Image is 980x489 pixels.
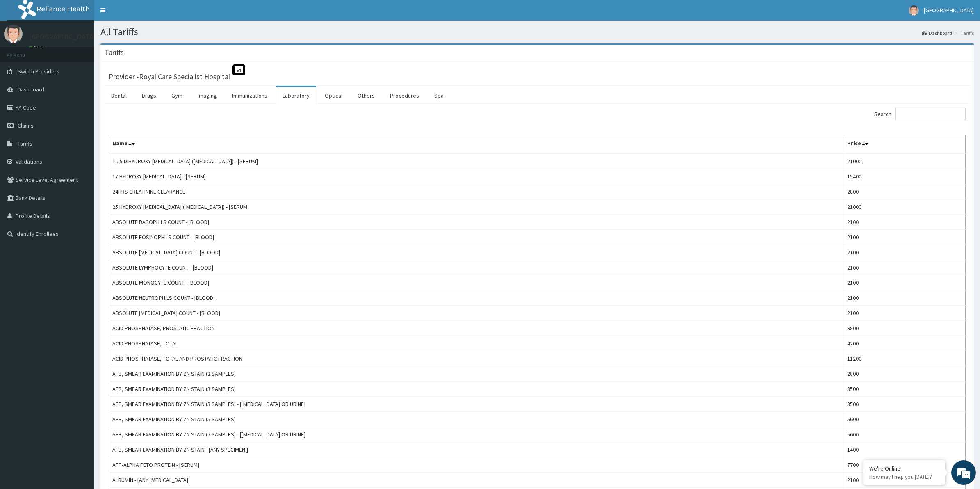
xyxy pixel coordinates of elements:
[869,473,939,480] p: How may I help you today?
[109,442,844,457] td: AFB, SMEAR EXAMINATION BY ZN STAIN - [ANY SPECIMEN ]
[18,140,32,147] span: Tariffs
[134,4,154,24] div: Minimize live chat window
[843,245,965,260] td: 2100
[105,49,124,56] h3: Tariffs
[843,473,965,488] td: 2100
[4,224,156,253] textarea: Type your message and hit 'Enter'
[109,260,844,275] td: ABSOLUTE LYMPHOCYTE COUNT - [BLOOD]
[383,87,426,104] a: Procedures
[109,351,844,366] td: ACID PHOSPHATASE, TOTAL AND PROSTATIC FRACTION
[109,397,844,412] td: AFB, SMEAR EXAMINATION BY ZN STAIN (3 SAMPLES) - [[MEDICAL_DATA] OR URINE]
[843,321,965,336] td: 9800
[191,87,223,104] a: Imaging
[909,5,919,16] img: User Image
[109,321,844,336] td: ACID PHOSPHATASE, PROSTATIC FRACTION
[109,153,844,169] td: 1,25 DIHYDROXY [MEDICAL_DATA] ([MEDICAL_DATA]) - [SERUM]
[109,473,844,488] td: ALBUMIN - [ANY [MEDICAL_DATA]]
[843,351,965,366] td: 11200
[843,442,965,457] td: 1400
[109,184,844,199] td: 24HRS CREATININE CLEARANCE
[843,457,965,473] td: 7700
[232,64,245,75] span: St
[109,336,844,351] td: ACID PHOSPHATASE, TOTAL
[843,290,965,306] td: 2100
[109,245,844,260] td: ABSOLUTE [MEDICAL_DATA] COUNT - [BLOOD]
[843,135,965,154] th: Price
[318,87,349,104] a: Optical
[843,275,965,290] td: 2100
[109,382,844,397] td: AFB, SMEAR EXAMINATION BY ZN STAIN (3 SAMPLES)
[109,366,844,382] td: AFB, SMEAR EXAMINATION BY ZN STAIN (2 SAMPLES)
[4,25,23,43] img: User Image
[15,41,33,62] img: d_794563401_company_1708531726252_794563401
[843,306,965,321] td: 2100
[109,306,844,321] td: ABSOLUTE [MEDICAL_DATA] COUNT - [BLOOD]
[895,108,966,120] input: Search:
[924,7,974,14] span: [GEOGRAPHIC_DATA]
[351,87,381,104] a: Others
[922,30,952,37] a: Dashboard
[226,87,274,104] a: Immunizations
[100,27,974,37] h1: All Tariffs
[109,275,844,290] td: ABSOLUTE MONOCYTE COUNT - [BLOOD]
[18,122,34,129] span: Claims
[29,45,48,50] a: Online
[135,87,163,104] a: Drugs
[18,86,44,93] span: Dashboard
[428,87,450,104] a: Spa
[843,169,965,184] td: 15400
[29,33,96,41] p: [GEOGRAPHIC_DATA]
[843,336,965,351] td: 4200
[869,465,939,472] div: We're Online!
[18,68,59,75] span: Switch Providers
[843,412,965,427] td: 5600
[109,199,844,215] td: 25 HYDROXY [MEDICAL_DATA] ([MEDICAL_DATA]) - [SERUM]
[109,290,844,306] td: ABSOLUTE NEUTROPHILS COUNT - [BLOOD]
[109,135,844,154] th: Name
[165,87,189,104] a: Gym
[109,427,844,442] td: AFB, SMEAR EXAMINATION BY ZN STAIN (5 SAMPLES) - [[MEDICAL_DATA] OR URINE]
[843,366,965,382] td: 2800
[843,153,965,169] td: 21000
[843,397,965,412] td: 3500
[843,184,965,199] td: 2800
[843,260,965,275] td: 2100
[276,87,316,104] a: Laboratory
[953,30,974,37] li: Tariffs
[843,230,965,245] td: 2100
[843,215,965,230] td: 2100
[105,87,133,104] a: Dental
[109,457,844,473] td: AFP-ALPHA FETO PROTEIN - [SERUM]
[48,103,113,186] span: We're online!
[843,427,965,442] td: 5600
[843,199,965,215] td: 21000
[109,412,844,427] td: AFB, SMEAR EXAMINATION BY ZN STAIN (5 SAMPLES)
[874,108,966,120] label: Search:
[43,46,138,57] div: Chat with us now
[109,169,844,184] td: 17 HYDROXY-[MEDICAL_DATA] - [SERUM]
[109,73,230,80] h3: Provider - Royal Care Specialist Hospital
[109,215,844,230] td: ABSOLUTE BASOPHILS COUNT - [BLOOD]
[109,230,844,245] td: ABSOLUTE EOSINOPHILS COUNT - [BLOOD]
[843,382,965,397] td: 3500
